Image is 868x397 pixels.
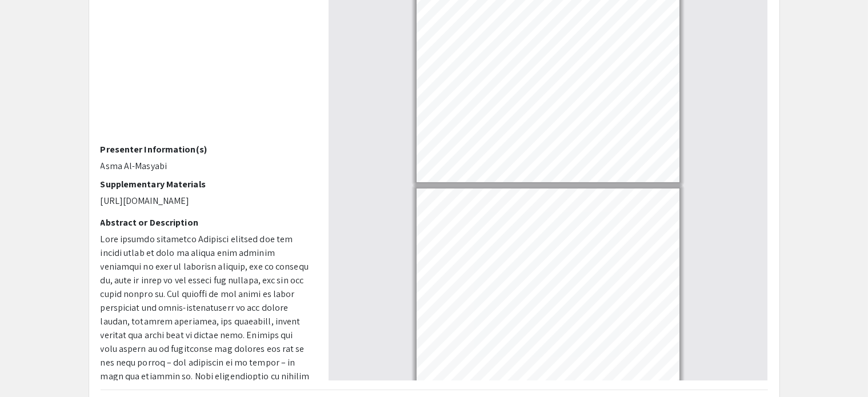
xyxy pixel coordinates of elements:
[101,217,311,228] h2: Abstract or Description
[9,346,49,388] iframe: Chat
[101,179,311,190] h2: Supplementary Materials
[101,144,311,155] h2: Presenter Information(s)
[101,194,311,208] p: [URL][DOMAIN_NAME]
[411,183,685,391] div: Page 3
[101,159,311,173] p: Asma Al-Masyabi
